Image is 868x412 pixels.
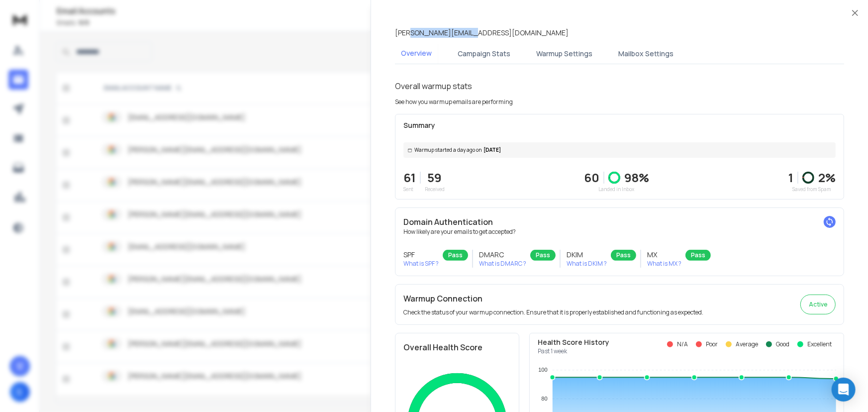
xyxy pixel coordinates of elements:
p: 98 % [624,170,649,186]
p: What is SPF ? [403,260,439,268]
p: Landed in Inbox [584,186,649,193]
p: 61 [403,170,416,186]
span: Warmup started a day ago on [414,146,482,154]
div: Pass [685,250,711,261]
p: Excellent [807,340,832,348]
button: Campaign Stats [452,43,516,65]
p: Check the status of your warmup connection. Ensure that it is properly established and functionin... [403,309,703,316]
p: Summary [403,120,836,130]
p: Good [776,340,789,348]
tspan: 100 [538,367,547,373]
p: Saved from Spam [788,186,836,193]
p: What is MX ? [647,260,681,268]
p: N/A [677,340,688,348]
h3: DMARC [479,250,526,260]
p: Poor [706,340,718,348]
strong: 1 [788,169,793,186]
div: Pass [443,250,468,261]
tspan: 80 [541,396,547,402]
p: What is DMARC ? [479,260,526,268]
p: 2 % [818,170,836,186]
p: 59 [425,170,445,186]
p: Health Score History [538,337,609,347]
div: Pass [530,250,556,261]
h3: DKIM [567,250,607,260]
div: [DATE] [403,142,836,158]
h2: Overall Health Score [403,341,511,353]
button: Mailbox Settings [612,43,679,65]
button: Overview [395,42,438,65]
p: What is DKIM ? [567,260,607,268]
div: Open Intercom Messenger [832,378,856,402]
h3: MX [647,250,681,260]
h1: Overall warmup stats [395,80,472,92]
p: See how you warmup emails are performing [395,98,513,106]
button: Active [800,295,836,314]
p: Past 1 week [538,347,609,355]
p: Sent [403,186,416,193]
h2: Warmup Connection [403,293,703,305]
p: Average [736,340,758,348]
p: Received [425,186,445,193]
button: Warmup Settings [530,43,598,65]
p: 60 [584,170,599,186]
p: How likely are your emails to get accepted? [403,228,836,236]
h3: SPF [403,250,439,260]
div: Pass [611,250,636,261]
p: [PERSON_NAME][EMAIL_ADDRESS][DOMAIN_NAME] [395,28,569,38]
h2: Domain Authentication [403,216,836,228]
